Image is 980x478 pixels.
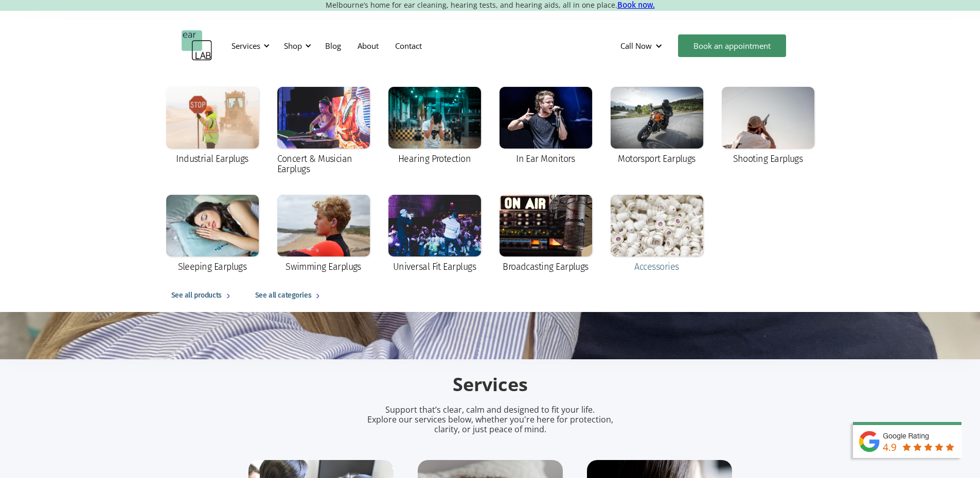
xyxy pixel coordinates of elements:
[176,154,248,164] div: Industrial Earplugs
[605,190,708,279] a: Accessories
[277,154,370,174] div: Concert & Musician Earplugs
[398,154,471,164] div: Hearing Protection
[272,82,375,181] a: Concert & Musician Earplugs
[272,190,375,279] a: Swimming Earplugs
[503,262,589,272] div: Broadcasting Earplugs
[620,41,652,51] div: Call Now
[349,31,387,61] a: About
[678,34,786,57] a: Book an appointment
[717,82,819,171] a: Shooting Earplugs
[178,262,247,272] div: Sleeping Earplugs
[494,82,597,171] a: In Ear Monitors
[383,190,486,279] a: Universal Fit Earplugs
[494,190,597,279] a: Broadcasting Earplugs
[161,190,264,279] a: Sleeping Earplugs
[387,31,430,61] a: Contact
[612,30,673,61] div: Call Now
[161,279,245,312] a: See all products
[605,82,708,171] a: Motorsport Earplugs
[225,30,273,61] div: Services
[278,30,314,61] div: Shop
[317,31,349,61] a: Blog
[161,82,264,171] a: Industrial Earplugs
[182,30,212,61] a: home
[354,405,627,435] p: Support that’s clear, calm and designed to fit your life. Explore our services below, whether you...
[284,41,302,51] div: Shop
[245,279,334,312] a: See all categories
[733,154,803,164] div: Shooting Earplugs
[516,154,575,164] div: In Ear Monitors
[383,82,486,171] a: Hearing Protection
[255,289,311,302] div: See all categories
[618,154,696,164] div: Motorsport Earplugs
[286,262,361,272] div: Swimming Earplugs
[634,262,679,272] div: Accessories
[248,373,732,397] h2: Services
[231,41,260,51] div: Services
[171,289,222,302] div: See all products
[393,262,476,272] div: Universal Fit Earplugs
